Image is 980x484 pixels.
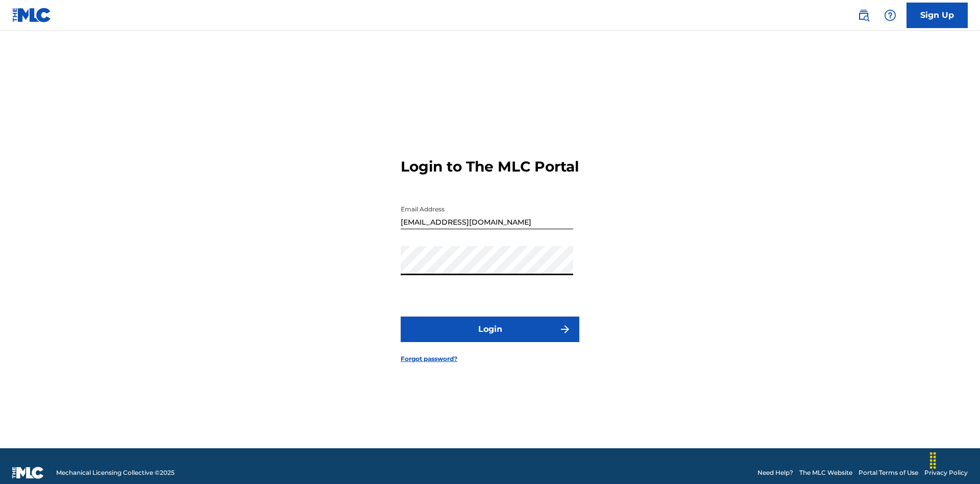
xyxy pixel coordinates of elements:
a: Sign Up [906,3,968,28]
img: MLC Logo [12,8,52,22]
img: f7272a7cc735f4ea7f67.svg [559,323,571,335]
button: Login [401,317,579,342]
h3: Login to The MLC Portal [401,158,579,176]
a: The MLC Website [799,468,852,477]
img: search [857,9,870,21]
a: Forgot password? [401,354,457,364]
a: Privacy Policy [924,468,968,477]
span: Mechanical Licensing Collective © 2025 [56,468,175,477]
iframe: Chat Widget [929,435,980,484]
a: Public Search [853,5,874,26]
a: Portal Terms of Use [859,468,918,477]
img: logo [12,467,44,479]
a: Need Help? [757,468,793,477]
div: Help [880,5,900,26]
div: Drag [925,445,941,476]
img: help [884,9,896,21]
